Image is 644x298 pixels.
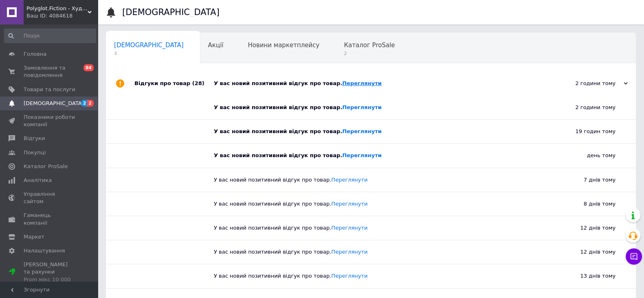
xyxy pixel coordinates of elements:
span: Відгуки [24,135,45,142]
a: Переглянути [342,128,382,134]
span: Налаштування [24,247,65,254]
span: (28) [192,80,204,86]
div: Відгуки про товар [134,71,214,96]
div: 13 днів тому [534,264,636,288]
button: Чат з покупцем [626,248,642,265]
span: Маркет [24,233,44,241]
div: 8 днів тому [534,192,636,216]
span: 2 [81,100,88,107]
div: 12 днів тому [534,240,636,264]
span: Каталог ProSale [24,163,68,170]
a: Переглянути [331,225,367,231]
div: У вас новий позитивний відгук про товар. [214,200,534,208]
span: Аналітика [24,177,52,184]
a: Переглянути [342,104,382,110]
span: Гаманець компанії [24,212,75,226]
div: У вас новий позитивний відгук про товар. [214,80,546,87]
div: 19 годин тому [534,120,636,143]
div: 12 днів тому [534,216,636,240]
span: [DEMOGRAPHIC_DATA] [114,42,184,49]
span: 2 [87,100,94,107]
a: Переглянути [342,152,382,158]
div: У вас новий позитивний відгук про товар. [214,272,534,280]
span: Polyglot.Fiction - Художня література без кордонів! [26,5,88,12]
div: У вас новий позитивний відгук про товар. [214,104,534,111]
span: 2 [344,50,395,57]
div: 7 днів тому [534,168,636,192]
span: Головна [24,50,46,58]
a: Переглянути [331,273,367,279]
div: У вас новий позитивний відгук про товар. [214,248,534,256]
span: 84 [84,64,94,71]
span: Показники роботи компанії [24,114,75,128]
div: У вас новий позитивний відгук про товар. [214,152,534,159]
span: [PERSON_NAME] та рахунки [24,261,75,283]
div: день тому [534,144,636,167]
a: Переглянути [342,80,382,86]
h1: [DEMOGRAPHIC_DATA] [122,7,220,17]
span: Новини маркетплейсу [248,42,319,49]
div: У вас новий позитивний відгук про товар. [214,176,534,184]
span: 3 [114,50,184,57]
input: Пошук [4,28,96,43]
span: Покупці [24,149,46,156]
span: Акції [208,42,224,49]
span: Каталог ProSale [344,42,395,49]
div: У вас новий позитивний відгук про товар. [214,224,534,232]
a: Переглянути [331,177,367,183]
div: 2 години тому [534,96,636,119]
span: [DEMOGRAPHIC_DATA] [24,100,84,107]
div: Ваш ID: 4084618 [26,12,98,20]
div: 2 години тому [546,80,628,87]
span: Замовлення та повідомлення [24,64,75,79]
a: Переглянути [331,249,367,255]
a: Переглянути [331,201,367,207]
span: Товари та послуги [24,86,75,93]
span: Управління сайтом [24,191,75,205]
div: У вас новий позитивний відгук про товар. [214,128,534,135]
div: Prom мікс 10 000 [24,276,75,283]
